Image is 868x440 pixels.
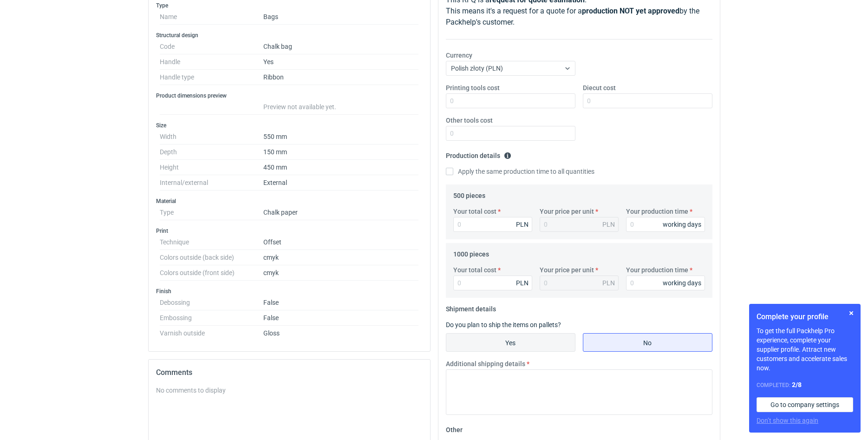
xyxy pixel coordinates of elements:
[453,276,532,290] input: 0
[160,129,263,144] dt: Width
[626,207,688,216] label: Your production time
[263,160,419,175] dd: 450 mm
[583,333,712,352] label: No
[516,278,529,288] div: PLN
[453,188,485,199] legend: 500 pieces
[446,83,500,92] label: Printing tools cost
[626,217,705,232] input: 0
[663,220,701,229] div: working days
[446,93,575,108] input: 0
[583,93,712,108] input: 0
[160,175,263,190] dt: Internal/external
[160,250,263,265] dt: Colors outside (back side)
[263,295,419,310] dd: False
[757,416,818,425] button: Don’t show this again
[160,9,263,25] dt: Name
[582,7,679,15] strong: production NOT yet approved
[446,321,561,328] label: Do you plan to ship the items on pallets?
[156,92,423,99] h3: Product dimensions preview
[160,39,263,54] dt: Code
[156,288,423,295] h3: Finish
[446,116,493,125] label: Other tools cost
[453,217,532,232] input: 0
[156,32,423,39] h3: Structural design
[156,122,423,129] h3: Size
[263,9,419,25] dd: Bags
[446,302,496,313] legend: Shipment details
[453,207,496,216] label: Your total cost
[263,103,336,111] span: Preview not available yet.
[757,326,853,373] p: To get the full Packhelp Pro experience, complete your supplier profile. Attract new customers an...
[263,175,419,190] dd: External
[160,326,263,337] dt: Varnish outside
[446,51,472,60] label: Currency
[156,367,423,378] h2: Comments
[263,54,419,70] dd: Yes
[451,65,503,72] span: Polish złoty (PLN)
[160,295,263,310] dt: Debossing
[446,333,575,352] label: Yes
[792,381,802,388] strong: 2 / 8
[602,220,615,229] div: PLN
[446,167,594,176] label: Apply the same production time to all quantities
[160,265,263,281] dt: Colors outside (front side)
[583,83,616,92] label: Diecut cost
[160,54,263,70] dt: Handle
[446,126,575,141] input: 0
[602,278,615,288] div: PLN
[540,207,594,216] label: Your price per unit
[846,308,857,319] button: Skip for now
[663,278,701,288] div: working days
[160,70,263,85] dt: Handle type
[263,250,419,265] dd: cmyk
[446,148,511,159] legend: Production details
[263,144,419,160] dd: 150 mm
[446,359,525,368] label: Additional shipping details
[263,129,419,144] dd: 550 mm
[160,310,263,326] dt: Embossing
[160,160,263,175] dt: Height
[263,205,419,220] dd: Chalk paper
[757,380,853,390] div: Completed:
[263,39,419,54] dd: Chalk bag
[446,422,463,433] legend: Other
[263,310,419,326] dd: False
[160,144,263,160] dt: Depth
[540,265,594,275] label: Your price per unit
[263,70,419,85] dd: Ribbon
[453,247,489,258] legend: 1000 pieces
[160,235,263,250] dt: Technique
[626,276,705,290] input: 0
[156,386,423,395] div: No comments to display
[263,265,419,281] dd: cmyk
[263,235,419,250] dd: Offset
[757,311,853,322] h1: Complete your profile
[626,265,688,275] label: Your production time
[156,2,423,9] h3: Type
[156,197,423,205] h3: Material
[516,220,529,229] div: PLN
[453,265,496,275] label: Your total cost
[757,397,853,412] a: Go to company settings
[160,205,263,220] dt: Type
[156,227,423,235] h3: Print
[263,326,419,337] dd: Gloss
